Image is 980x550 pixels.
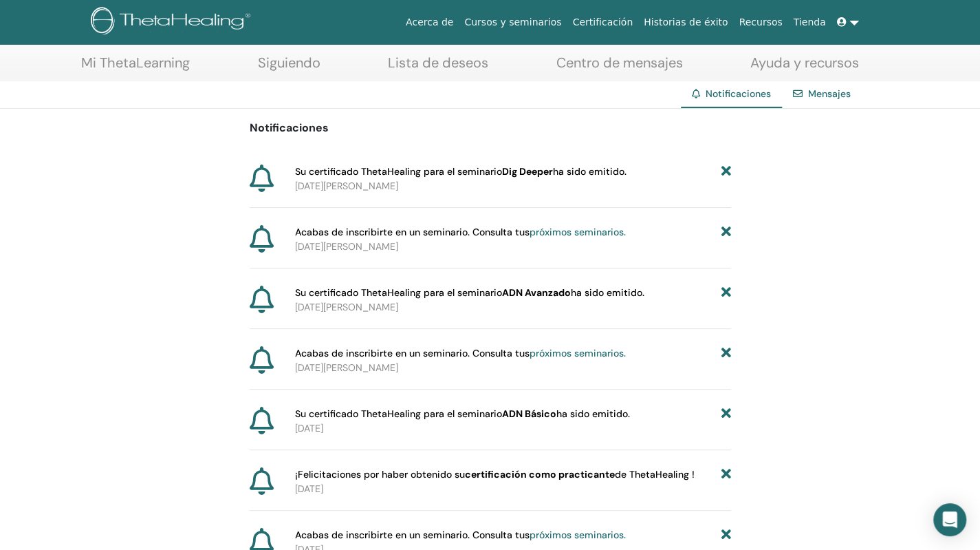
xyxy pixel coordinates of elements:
[388,54,488,81] a: Lista de deseos
[567,10,638,35] a: Certificación
[572,17,633,28] font: Certificación
[295,226,530,238] font: Acabas de inscribirte en un seminario. Consulta tus
[808,87,851,100] a: Mensajes
[933,503,966,536] div: Open Intercom Messenger
[502,165,553,178] font: Dig Deeper
[706,87,771,100] font: Notificaciones
[295,483,323,495] font: [DATE]
[739,17,782,28] font: Recursos
[530,529,626,541] a: próximos seminarios.
[556,54,683,81] a: Centro de mensajes
[295,180,398,192] font: [DATE][PERSON_NAME]
[464,17,561,28] font: Cursos y seminarios
[556,408,630,420] font: ha sido emitido.
[388,54,488,72] font: Lista de deseos
[530,347,626,359] a: próximos seminarios.
[788,10,831,35] a: Tienda
[502,286,571,299] font: ADN Avanzado
[250,120,329,135] font: Notificaciones
[794,17,826,28] font: Tienda
[644,17,728,28] font: Historias de éxito
[553,165,627,178] font: ha sido emitido.
[295,165,502,178] font: Su certificado ThetaHealing para el seminario
[295,240,398,253] font: [DATE][PERSON_NAME]
[295,529,530,541] font: Acabas de inscribirte en un seminario. Consulta tus
[295,347,530,359] font: Acabas de inscribirte en un seminario. Consulta tus
[81,54,190,72] font: Mi ThetaLearning
[258,54,320,81] a: Siguiendo
[465,468,615,480] font: certificación como practicante
[295,408,502,420] font: Su certificado ThetaHealing para el seminario
[530,226,626,238] a: próximos seminarios.
[733,10,787,35] a: Recursos
[571,286,644,299] font: ha sido emitido.
[750,54,859,81] a: Ayuda y recursos
[638,10,733,35] a: Historias de éxito
[295,301,398,313] font: [DATE][PERSON_NAME]
[750,54,859,72] font: Ayuda y recursos
[81,54,190,81] a: Mi ThetaLearning
[459,10,567,35] a: Cursos y seminarios
[400,10,459,35] a: Acerca de
[406,17,453,28] font: Acerca de
[295,286,502,299] font: Su certificado ThetaHealing para el seminario
[556,54,683,72] font: Centro de mensajes
[295,468,465,480] font: ¡Felicitaciones por haber obtenido su
[615,468,695,480] font: de ThetaHealing !
[295,361,398,374] font: [DATE][PERSON_NAME]
[258,54,320,72] font: Siguiendo
[91,7,255,38] img: logo.png
[295,422,323,434] font: [DATE]
[502,408,556,420] font: ADN Básico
